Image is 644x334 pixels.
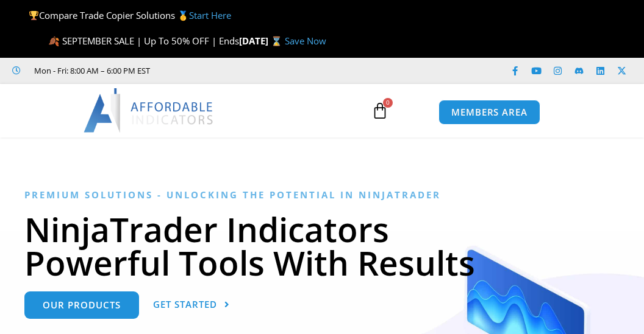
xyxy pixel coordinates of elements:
[353,93,407,128] a: 0
[29,9,231,21] span: Compare Trade Copier Solutions 🥇
[451,108,528,117] span: MEMBERS AREA
[383,98,393,108] span: 0
[285,35,326,47] a: Save Now
[153,300,217,309] span: Get Started
[24,189,620,201] h6: Premium Solutions - Unlocking the Potential in NinjaTrader
[29,11,38,20] img: 🏆
[84,88,215,132] img: LogoAI | Affordable Indicators – NinjaTrader
[48,35,239,47] span: 🍂 SEPTEMBER SALE | Up To 50% OFF | Ends
[438,100,540,125] a: MEMBERS AREA
[189,9,231,21] a: Start Here
[156,64,339,77] iframe: Customer reviews powered by Trustpilot
[239,35,285,47] strong: [DATE] ⌛
[43,301,121,310] span: Our Products
[31,63,150,78] span: Mon - Fri: 8:00 AM – 6:00 PM EST
[24,212,620,279] h1: NinjaTrader Indicators Powerful Tools With Results
[24,291,139,319] a: Our Products
[153,291,230,319] a: Get Started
